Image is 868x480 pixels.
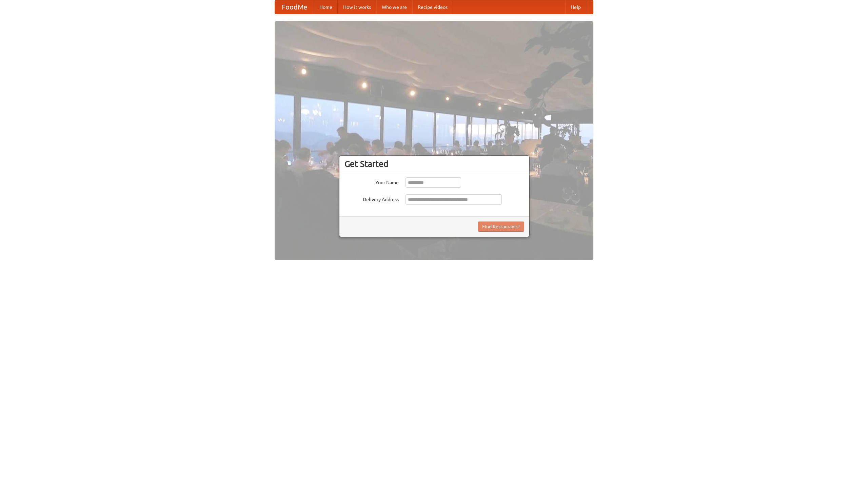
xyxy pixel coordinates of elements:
a: Recipe videos [412,0,453,14]
a: Help [565,0,586,14]
h3: Get Started [344,159,524,169]
a: FoodMe [275,0,314,14]
button: Find Restaurants! [478,222,524,232]
a: Who we are [376,0,412,14]
a: How it works [338,0,376,14]
label: Your Name [344,177,399,186]
a: Home [314,0,338,14]
label: Delivery Address [344,194,399,203]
